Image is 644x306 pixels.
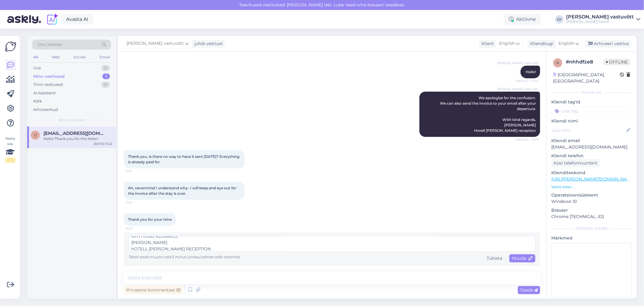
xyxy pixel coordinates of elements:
div: Arhiveeri vestlus [585,40,631,48]
span: We apologize for the confusion. We can also send the invoice to your email after your departure. ... [440,96,537,133]
textarea: Hello! Thank you for the letter! We make sure to add it on your booking that you would like the i... [129,236,535,252]
span: Ah, nevermind I understand why- I will keep and eye out for the invoice after the stay is over. [128,186,237,196]
span: Minu vestlused [58,117,85,123]
span: Nähtud ✓ 13:12 [516,79,538,83]
div: Arhiveeritud [33,107,58,113]
p: Vaata edasi ... [551,184,632,190]
span: Nähtud ✓ 13:19 [516,137,538,142]
p: Märkmed [551,235,632,241]
div: Email [98,53,111,61]
div: Klienditugi [528,41,553,47]
div: [PERSON_NAME] [551,226,632,231]
a: Avasta AI [61,14,93,24]
div: Tiimi vestlused [33,82,63,88]
div: [PERSON_NAME] hotell [566,19,634,24]
div: 2 / 3 [5,158,16,163]
p: Kliendi email [551,138,632,144]
span: English [559,40,574,47]
div: 1 [102,73,110,80]
p: Kliendi tag'id [551,99,632,105]
span: Offline [604,59,630,65]
div: Minu vestlused [33,73,65,80]
div: # nhhdfze8 [566,58,604,66]
span: [PERSON_NAME] vastuvõtt [497,61,538,65]
span: Otsi kliente [37,41,62,48]
div: 0 [101,65,110,71]
div: [GEOGRAPHIC_DATA], [GEOGRAPHIC_DATA] [553,72,620,84]
span: Thank you, is there no way to have it sent [DATE]? Everything is already paid for. [128,154,240,164]
p: Kliendi nimi [551,118,632,124]
div: Web [50,53,61,61]
span: Hello! [526,70,536,74]
span: English [499,40,515,47]
span: n [556,60,559,65]
img: Askly Logo [5,41,16,52]
div: [PERSON_NAME] vastuvõtt [566,15,634,19]
div: LV [555,15,564,24]
div: Kõik [33,98,42,104]
span: 13:21 [126,169,148,173]
span: o [34,133,37,137]
p: Operatsioonisüsteem [551,192,632,198]
div: Aktiivne [504,14,541,25]
span: Teksti saab muuta vaid 5 minuti jooksul pärast selle saatmist. [129,255,241,259]
span: office@i5invest.com [43,131,106,136]
p: Windows 10 [551,198,632,205]
a: [PERSON_NAME] vastuvõtt[PERSON_NAME] hotell [566,15,640,24]
p: Brauser [551,207,632,213]
a: [URL][PERSON_NAME][DOMAIN_NAME] [551,176,635,182]
input: Lisa tag [551,106,632,116]
input: Lisa nimi [552,127,625,134]
p: [EMAIL_ADDRESS][DOMAIN_NAME] [551,144,632,150]
p: Klienditeekond [551,170,632,176]
p: Kliendi telefon [551,153,632,159]
div: All [32,53,39,61]
div: Küsi telefoninumbrit [551,159,600,167]
span: Thank you for your time [128,217,172,222]
div: Klient [479,41,494,47]
span: Saada [520,287,538,293]
div: 0 [101,82,110,88]
span: [PERSON_NAME] vastuvõtt [127,40,184,47]
div: [DATE] 13:22 [94,142,112,146]
div: Tühista [484,254,505,262]
div: Socials [72,53,87,61]
div: juhib vestlust [192,41,223,47]
span: [PERSON_NAME] vastuvõtt [497,87,538,91]
img: explore-ai [46,13,59,26]
div: Hello! Thank you for the letter! [43,136,112,142]
div: Vaata siia [5,136,16,163]
span: 13:21 [126,200,148,205]
div: Uus [33,65,41,71]
div: Privaatne kommentaar [124,286,183,294]
div: AI Assistent [33,90,56,96]
span: Muuda [512,256,533,261]
span: 13:22 [126,226,148,231]
p: Chrome [TECHNICAL_ID] [551,213,632,220]
div: Kliendi info [551,90,632,95]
